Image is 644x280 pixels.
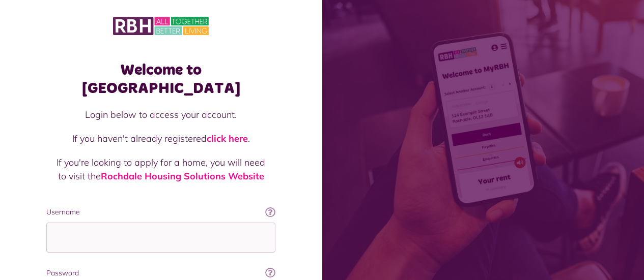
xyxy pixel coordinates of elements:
[57,108,265,121] p: Login below to access your account.
[57,155,265,183] p: If you're looking to apply for a home, you will need to visit the
[207,133,248,144] a: click here
[46,268,275,278] label: Password
[46,207,275,217] label: Username
[57,132,265,145] p: If you haven't already registered .
[113,15,209,37] img: MyRBH
[101,170,264,182] a: Rochdale Housing Solutions Website
[46,61,275,98] h1: Welcome to [GEOGRAPHIC_DATA]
